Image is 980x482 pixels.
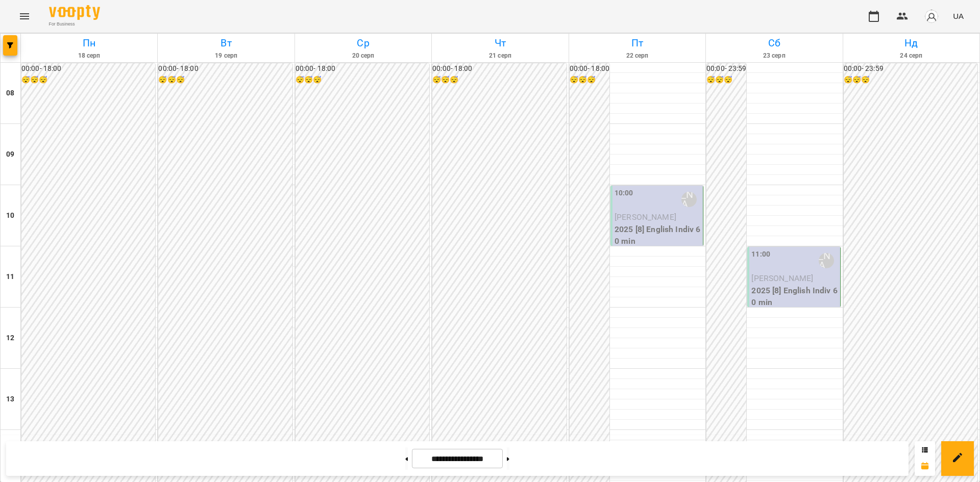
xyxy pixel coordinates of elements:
h6: Нд [845,35,978,51]
h6: 😴😴😴 [570,74,609,86]
h6: 09 [6,149,14,160]
h6: Вт [159,35,292,51]
label: 11:00 [751,249,770,260]
h6: 23 серп [707,51,841,61]
h6: Чт [433,35,567,51]
h6: 08 [6,88,14,99]
h6: 11 [6,271,14,283]
h6: 21 серп [433,51,567,61]
h6: 12 [6,333,14,344]
h6: 😴😴😴 [21,74,155,86]
h6: 00:00 - 18:00 [432,63,566,74]
h6: 😴😴😴 [432,74,566,86]
h6: 24 серп [845,51,978,61]
img: Voopty Logo [49,5,100,20]
h6: 00:00 - 18:00 [296,63,429,74]
h6: 😴😴😴 [844,74,977,86]
span: UA [953,11,964,21]
h6: 19 серп [159,51,292,61]
button: Menu [12,4,37,29]
h6: 20 серп [297,51,430,61]
h6: 😴😴😴 [296,74,429,86]
h6: Сб [707,35,841,51]
h6: 00:00 - 18:00 [570,63,609,74]
h6: 10 [6,210,14,221]
h6: 😴😴😴 [158,74,292,86]
p: 2025 [8] English Indiv 60 min [751,285,838,309]
span: For Business [49,21,100,28]
h6: 😴😴😴 [706,74,746,86]
h6: Пт [571,35,704,51]
h6: Пн [22,35,156,51]
span: [PERSON_NAME] [751,273,813,283]
h6: Ср [297,35,430,51]
h6: 22 серп [571,51,704,61]
span: [PERSON_NAME] [615,212,676,222]
h6: 00:00 - 23:59 [706,63,746,74]
img: avatar_s.png [924,9,939,23]
h6: 00:00 - 18:00 [158,63,292,74]
div: Стецюк Ілона (а) [819,253,834,268]
div: Стецюк Ілона (а) [681,192,697,207]
h6: 13 [6,394,14,405]
p: 2025 [8] English Indiv 60 min [615,223,701,247]
h6: 00:00 - 18:00 [21,63,155,74]
label: 10:00 [615,188,633,199]
h6: 18 серп [22,51,156,61]
button: UA [949,7,968,26]
h6: 00:00 - 23:59 [844,63,977,74]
